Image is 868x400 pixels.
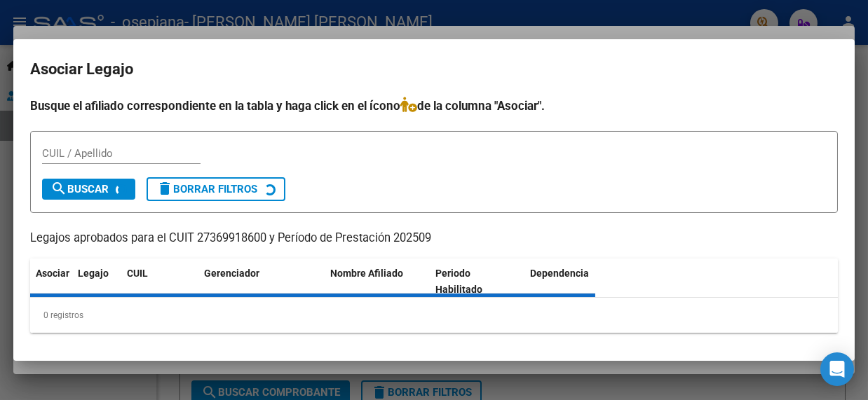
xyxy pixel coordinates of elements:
[30,258,72,305] datatable-header-cell: Asociar
[435,268,482,295] span: Periodo Habilitado
[30,97,838,115] h4: Busque el afiliado correspondiente en la tabla y haga click en el ícono de la columna "Asociar".
[156,180,173,197] mat-icon: delete
[72,258,121,305] datatable-header-cell: Legajo
[430,258,524,305] datatable-header-cell: Periodo Habilitado
[198,258,325,305] datatable-header-cell: Gerenciador
[204,268,259,279] span: Gerenciador
[127,268,148,279] span: CUIL
[121,258,198,305] datatable-header-cell: CUIL
[50,183,109,195] span: Buscar
[50,180,67,197] mat-icon: search
[524,258,630,305] datatable-header-cell: Dependencia
[78,268,109,279] span: Legajo
[30,230,838,247] p: Legajos aprobados para el CUIT 27369918600 y Período de Prestación 202509
[42,179,135,200] button: Buscar
[330,268,403,279] span: Nombre Afiliado
[30,56,838,83] h2: Asociar Legajo
[147,177,285,201] button: Borrar Filtros
[156,183,257,195] span: Borrar Filtros
[820,352,854,386] div: Open Intercom Messenger
[530,268,589,279] span: Dependencia
[30,298,838,333] div: 0 registros
[325,258,430,305] datatable-header-cell: Nombre Afiliado
[36,268,69,279] span: Asociar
